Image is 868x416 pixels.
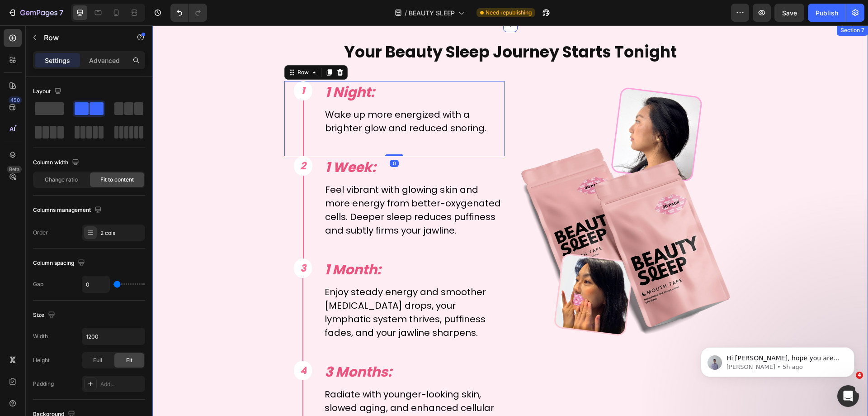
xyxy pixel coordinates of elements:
[33,229,48,237] div: Order
[808,4,846,22] button: Publish
[148,236,154,250] span: 3
[33,257,87,269] div: Column spacing
[148,134,154,148] span: 2
[774,4,804,22] button: Save
[33,332,48,340] div: Width
[100,229,143,237] div: 2 cols
[59,7,63,18] p: 7
[782,9,797,17] span: Save
[100,176,134,184] span: Fit to content
[409,8,455,18] span: BEAUTY SLEEP
[173,132,352,152] p: 1 Week:
[687,328,868,392] iframe: Intercom notifications message
[33,356,50,364] div: Height
[152,25,868,416] iframe: To enrich screen reader interactions, please activate Accessibility in Grammarly extension settings
[100,380,143,388] div: Add...
[33,280,43,288] div: Gap
[486,9,532,17] span: Need republishing
[82,328,145,344] input: Auto
[148,338,155,352] span: 4
[33,86,63,98] div: Layout
[405,8,407,18] span: /
[172,336,351,357] p: 3 Months:
[7,166,22,173] div: Beta
[686,1,714,9] div: Section 7
[45,56,70,65] p: Settings
[93,356,102,364] span: Full
[856,372,863,379] span: 4
[44,32,121,43] p: Row
[173,82,352,110] p: Wake up more energized with a brighter glow and reduced snoring.
[126,356,132,364] span: Fit
[172,234,351,254] p: 1 Month:
[33,204,104,216] div: Columns management
[816,8,838,18] div: Publish
[45,176,78,184] span: Change ratio
[33,157,81,169] div: Column width
[837,385,859,407] iframe: Intercom live chat
[82,276,109,292] input: Auto
[4,4,67,22] button: 7
[143,43,158,51] div: Row
[173,158,352,212] p: Feel vibrant with glowing skin and more energy from better-oxygenated cells. Deeper sleep reduces...
[363,56,584,320] img: gempages_540054900575306657-5a49b74d-f464-448f-9838-0f639b2b8dce.webp
[33,309,57,321] div: Size
[172,260,334,314] span: Enjoy steady energy and smoother [MEDICAL_DATA] drops, your lymphatic system thrives, puffiness f...
[89,56,120,65] p: Advanced
[173,57,352,77] p: 1 Night:
[33,380,54,388] div: Padding
[237,134,246,142] div: 0
[9,96,22,104] div: 450
[170,4,207,22] div: Undo/Redo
